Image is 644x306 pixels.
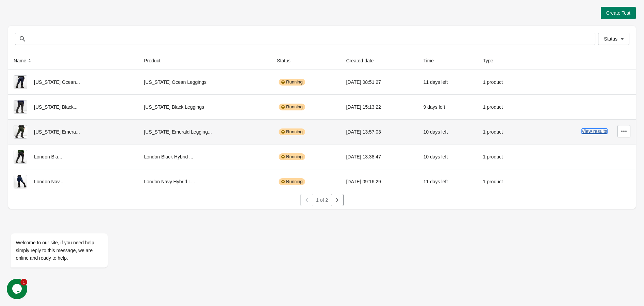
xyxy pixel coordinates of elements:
button: Status [274,55,300,67]
span: 1 of 2 [316,197,328,203]
div: [DATE] 13:57:03 [346,125,412,139]
div: 1 product [483,150,524,164]
div: [US_STATE] Black... [14,100,133,114]
iframe: chat widget [7,279,29,299]
div: 1 product [483,125,524,139]
span: Create Test [606,10,630,16]
iframe: chat widget [7,172,129,275]
div: [DATE] 13:38:47 [346,150,412,164]
div: [DATE] 09:16:29 [346,175,412,188]
div: 11 days left [424,175,472,188]
div: Running [279,79,305,86]
div: 11 days left [424,75,472,89]
div: [US_STATE] Emera... [14,125,133,139]
button: Create Test [601,7,636,19]
div: London Navy Hybrid L... [144,175,266,188]
div: [US_STATE] Black Leggings [144,100,266,114]
div: Running [279,178,305,185]
button: Type [480,55,503,67]
div: [DATE] 15:13:22 [346,100,412,114]
div: 1 product [483,100,524,114]
div: 10 days left [424,150,472,164]
div: [DATE] 08:51:27 [346,75,412,89]
button: Product [141,55,170,67]
div: 1 product [483,175,524,188]
span: Status [604,36,617,42]
div: Running [279,128,305,135]
div: [US_STATE] Ocean... [14,75,133,89]
div: 1 product [483,75,524,89]
div: [US_STATE] Ocean Leggings [144,75,266,89]
div: 9 days left [424,100,472,114]
div: London Black Hybrid ... [144,150,266,164]
button: Time [421,55,444,67]
div: Running [279,153,305,160]
div: Running [279,104,305,110]
div: London Bla... [14,150,133,164]
button: Name [11,55,36,67]
button: Created date [343,55,383,67]
div: [US_STATE] Emerald Legging... [144,125,266,139]
button: Status [598,33,629,45]
button: View results [582,128,607,134]
div: 10 days left [424,125,472,139]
